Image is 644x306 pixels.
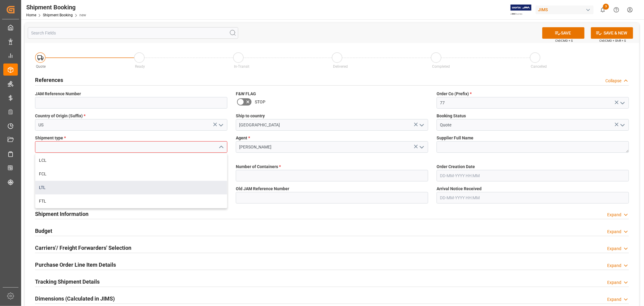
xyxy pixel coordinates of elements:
span: JAM Reference Number [35,91,81,97]
button: SAVE [542,27,585,39]
button: close menu [216,142,225,152]
span: Order Creation Date [437,164,475,170]
h2: Dimensions (Calculated in JIMS) [35,295,115,303]
span: Order Co (Prefix) [437,91,472,97]
h2: Shipment Information [35,210,88,218]
span: Delivered [333,64,348,69]
span: Ready [135,64,145,69]
h2: Purchase Order Line Item Details [35,261,116,269]
button: open menu [618,98,627,108]
span: Arrival Notice Received [437,186,482,192]
span: Shipment type [35,135,66,141]
img: Exertis%20JAM%20-%20Email%20Logo.jpg_1722504956.jpg [511,5,531,15]
span: Ship to country [236,113,265,119]
span: Old JAM Reference Number [236,186,289,192]
button: open menu [417,142,426,152]
span: Ctrl/CMD + Shift + S [599,38,626,43]
span: In-Transit [234,64,249,69]
div: Collapse [605,78,621,84]
span: Number of Containers [236,164,281,170]
div: FTL [35,194,227,208]
div: Expand [607,296,621,303]
input: DD-MM-YYYY HH:MM [437,192,629,203]
div: Expand [607,279,621,286]
input: Type to search/select [35,119,227,131]
h2: References [35,76,63,84]
span: Cancelled [531,64,547,69]
input: DD-MM-YYYY HH:MM [437,170,629,181]
button: open menu [618,120,627,130]
span: Country of Origin (Suffix) [35,113,85,119]
button: open menu [216,120,225,130]
button: JIMS [536,4,596,15]
div: Expand [607,246,621,252]
span: Agent [236,135,250,141]
div: FCL [35,167,227,181]
button: SAVE & NEW [591,27,633,39]
div: Expand [607,212,621,218]
span: 3 [603,4,609,10]
a: Home [26,13,36,17]
div: LCL [35,154,227,167]
span: Quote [36,64,46,69]
h2: Tracking Shipment Details [35,278,100,286]
button: open menu [417,120,426,130]
span: Supplier Full Name [437,135,473,141]
h2: Budget [35,227,52,235]
span: Booking Status [437,113,466,119]
span: F&W FLAG [236,91,256,97]
button: Help Center [610,3,623,17]
div: JIMS [536,5,594,14]
span: Ctrl/CMD + S [555,38,573,43]
button: show 3 new notifications [596,3,610,17]
span: STOP [255,99,265,105]
h2: Carriers'/ Freight Forwarders' Selection [35,244,131,252]
div: Expand [607,229,621,235]
input: Search Fields [28,27,238,39]
div: Shipment Booking [26,3,86,12]
div: Expand [607,262,621,269]
span: Completed [432,64,450,69]
div: LTL [35,181,227,194]
a: Shipment Booking [43,13,73,17]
